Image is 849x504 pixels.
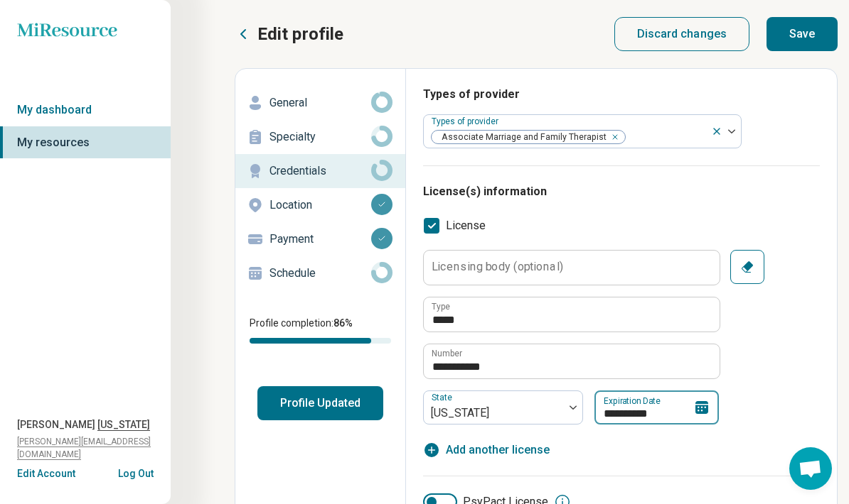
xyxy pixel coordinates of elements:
[235,23,343,45] button: Edit profile
[333,317,353,329] span: 86 %
[424,297,720,332] input: credential.licenses.0.name
[250,338,391,344] div: Profile completion
[17,417,150,432] span: [PERSON_NAME]
[17,466,75,481] button: Edit Account
[432,302,450,311] label: Type
[257,23,343,45] p: Edit profile
[423,442,550,459] button: Add another license
[235,188,405,222] a: Location
[767,17,838,51] button: Save
[269,128,371,146] p: Specialty
[269,231,371,248] p: Payment
[446,217,486,234] span: License
[235,307,405,352] div: Profile completion:
[235,256,405,290] a: Schedule
[446,442,550,459] span: Add another license
[235,154,405,188] a: Credentials
[789,447,832,490] div: Open chat
[432,116,501,126] label: Types of provider
[423,86,820,103] h3: Types of provider
[269,94,371,111] p: General
[432,261,563,273] label: Licensing body (optional)
[269,163,371,180] p: Credentials
[432,393,455,402] label: State
[432,349,462,358] label: Number
[235,120,405,154] a: Specialty
[614,17,750,51] button: Discard changes
[432,131,611,144] span: Associate Marriage and Family Therapist
[423,183,820,200] h3: License(s) information
[235,86,405,120] a: General
[269,265,371,282] p: Schedule
[235,222,405,256] a: Payment
[118,466,154,478] button: Log Out
[257,386,383,420] button: Profile Updated
[269,197,371,214] p: Location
